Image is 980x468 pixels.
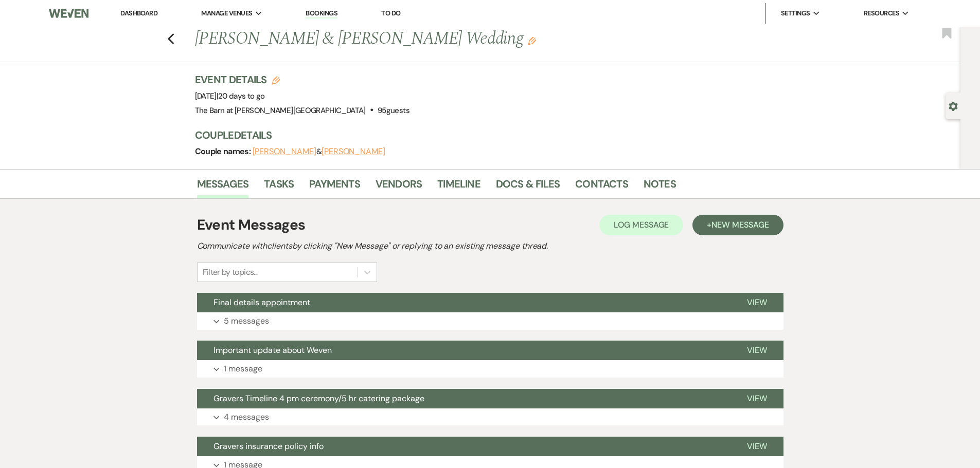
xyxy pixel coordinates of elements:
[644,176,676,198] a: Notes
[864,8,899,18] span: Resources
[376,176,422,198] a: Vendors
[195,91,265,101] span: [DATE]
[197,293,730,312] button: Final details appointment
[781,8,810,18] span: Settings
[730,389,783,408] button: View
[213,297,310,308] span: Final details appointment
[120,9,157,17] a: Dashboard
[949,101,958,110] button: Open lead details
[730,293,783,312] button: View
[378,105,409,116] span: 95 guests
[213,345,332,355] span: Important update about Weven
[197,176,249,198] a: Messages
[253,146,385,157] span: &
[496,176,560,198] a: Docs & Files
[528,36,536,45] button: Edit
[599,215,683,235] button: Log Message
[264,176,294,198] a: Tasks
[217,91,265,101] span: |
[195,72,409,87] h3: Event Details
[197,312,783,330] button: 5 messages
[197,437,730,456] button: Gravers insurance policy info
[197,240,783,252] h2: Communicate with clients by clicking "New Message" or replying to an existing message thread.
[309,176,360,198] a: Payments
[224,362,262,376] p: 1 message
[747,441,767,452] span: View
[218,91,265,101] span: 20 days to go
[197,408,783,426] button: 4 messages
[203,266,258,278] div: Filter by topics...
[692,215,783,235] button: +New Message
[614,219,669,230] span: Log Message
[730,437,783,456] button: View
[197,389,730,408] button: Gravers Timeline 4 pm ceremony/5 hr catering package
[213,393,424,404] span: Gravers Timeline 4 pm ceremony/5 hr catering package
[197,341,730,360] button: Important update about Weven
[201,8,252,18] span: Manage Venues
[322,147,385,156] button: [PERSON_NAME]
[195,146,253,157] span: Couple names:
[253,147,316,156] button: [PERSON_NAME]
[197,360,783,378] button: 1 message
[381,9,400,17] a: To Do
[195,27,656,51] h1: [PERSON_NAME] & [PERSON_NAME] Wedding
[747,393,767,404] span: View
[711,219,769,230] span: New Message
[195,128,771,142] h3: Couple Details
[437,176,480,198] a: Timeline
[195,105,366,116] span: The Barn at [PERSON_NAME][GEOGRAPHIC_DATA]
[730,341,783,360] button: View
[747,297,767,308] span: View
[224,410,269,424] p: 4 messages
[575,176,628,198] a: Contacts
[747,345,767,355] span: View
[224,314,269,328] p: 5 messages
[197,214,306,236] h1: Event Messages
[213,441,324,452] span: Gravers insurance policy info
[49,3,88,24] img: Weven Logo
[306,9,337,18] a: Bookings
